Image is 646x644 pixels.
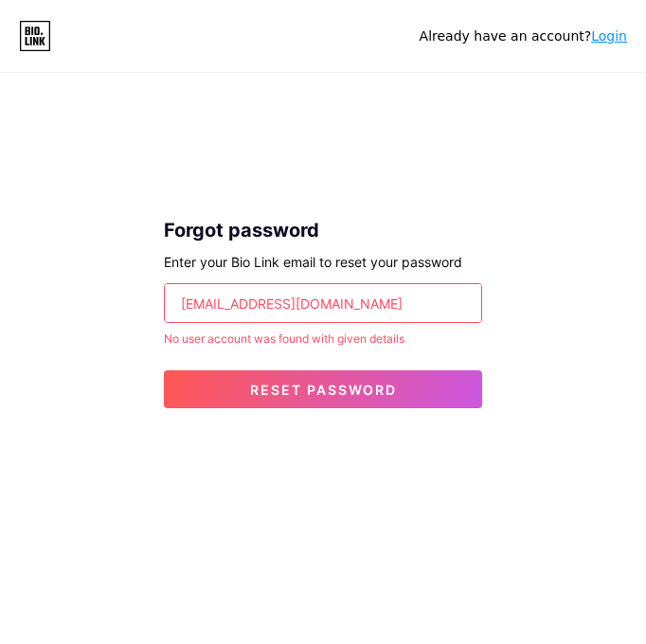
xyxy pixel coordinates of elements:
[420,27,627,46] div: Already have an account?
[164,331,482,348] div: No user account was found with given details
[164,370,482,408] button: Reset password
[164,216,482,244] div: Forgot password
[591,28,627,44] a: Login
[165,284,481,322] input: Email
[164,252,482,272] div: Enter your Bio Link email to reset your password
[250,382,397,398] span: Reset password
